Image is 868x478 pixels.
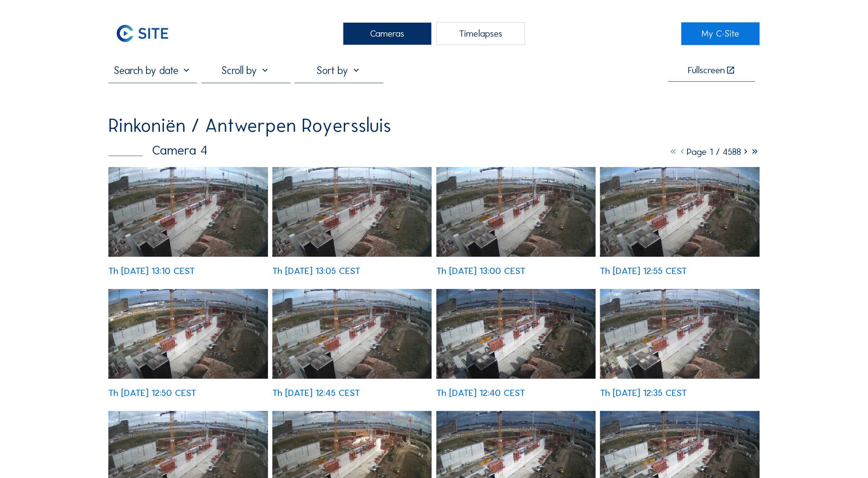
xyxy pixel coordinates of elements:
[436,388,525,397] div: Th [DATE] 12:40 CEST
[687,146,741,158] span: Page 1 / 4588
[436,266,525,275] div: Th [DATE] 13:00 CEST
[688,66,725,75] div: Fullscreen
[272,289,432,379] img: image_53702896
[436,167,596,257] img: image_53703326
[108,64,197,77] input: Search by date 󰅀
[108,266,195,275] div: Th [DATE] 13:10 CEST
[108,388,196,397] div: Th [DATE] 12:50 CEST
[108,144,208,157] div: Camera 4
[108,22,176,45] img: C-SITE Logo
[343,22,432,45] div: Cameras
[600,266,687,275] div: Th [DATE] 12:55 CEST
[436,289,596,379] img: image_53702809
[600,289,759,379] img: image_53702639
[108,289,268,379] img: image_53703068
[681,22,759,45] a: My C-Site
[272,388,360,397] div: Th [DATE] 12:45 CEST
[108,116,391,135] div: Rinkoniën / Antwerpen Royerssluis
[108,22,186,45] a: C-SITE Logo
[600,388,687,397] div: Th [DATE] 12:35 CEST
[600,167,759,257] img: image_53703241
[272,167,432,257] img: image_53703489
[272,266,360,275] div: Th [DATE] 13:05 CEST
[108,167,268,257] img: image_53703658
[436,22,525,45] div: Timelapses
